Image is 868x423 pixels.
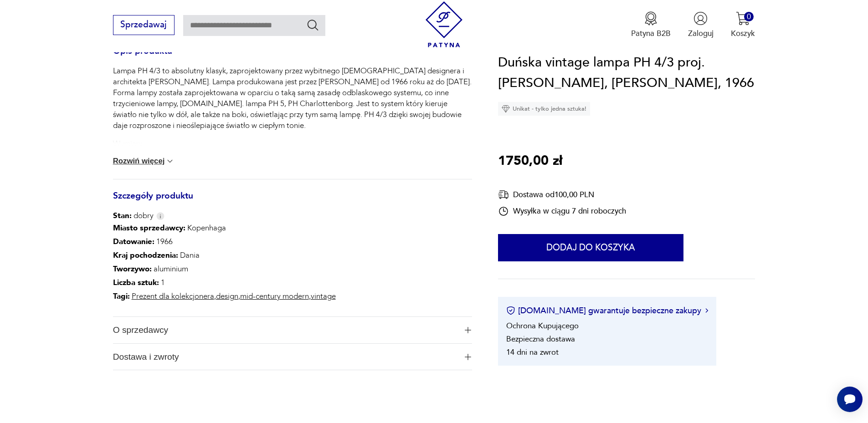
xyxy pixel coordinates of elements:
[216,291,238,301] a: design
[506,305,708,316] button: [DOMAIN_NAME] gwarantuje bezpieczne zakupy
[731,28,755,39] p: Koszyk
[465,354,471,360] img: Ikona plusa
[631,28,671,39] p: Patyna B2B
[731,11,755,39] button: 0Koszyk
[113,193,472,211] h3: Szczegóły produktu
[113,22,175,29] a: Sprzedawaj
[113,264,152,274] b: Tworzywo :
[421,1,467,47] img: Patyna - sklep z meblami i dekoracjami vintage
[113,235,336,249] p: 1966
[113,262,336,276] p: aluminium
[113,236,154,247] b: Datowanie :
[113,221,336,235] p: Kopenhaga
[132,291,214,301] a: Prezent dla kolekcjonera
[502,105,510,113] img: Ikona diamentu
[113,48,472,66] h3: Opis produktu
[498,52,755,94] h1: Duńska vintage lampa PH 4/3 proj. [PERSON_NAME], [PERSON_NAME], 1966
[498,189,509,200] img: Ikona dostawy
[113,138,472,149] p: Wymiary:
[113,66,472,131] p: Lampa PH 4/3 to absolutny klasyk, zaprojektowany przez wybitnego [DEMOGRAPHIC_DATA] designera i a...
[506,334,575,344] li: Bezpieczna dostawa
[744,12,754,21] div: 0
[506,321,579,331] li: Ochrona Kupującego
[240,291,309,301] a: mid-century modern
[113,344,472,370] button: Ikona plusaDostawa i zwroty
[113,317,457,343] span: O sprzedawcy
[113,250,178,260] b: Kraj pochodzenia :
[644,11,658,25] img: Ikona medalu
[113,276,336,290] p: 1
[113,210,132,221] b: Stan:
[837,387,863,412] iframe: Smartsupp widget button
[311,291,336,301] a: vintage
[113,15,175,35] button: Sprzedawaj
[113,157,175,166] button: Rozwiń więcej
[705,309,708,313] img: Ikona strzałki w prawo
[113,210,154,221] span: dobry
[736,11,750,25] img: Ikona koszyka
[498,151,562,172] p: 1750,00 zł
[498,102,590,116] div: Unikat - tylko jedna sztuka!
[631,11,671,39] a: Ikona medaluPatyna B2B
[113,249,336,262] p: Dania
[465,327,471,333] img: Ikona plusa
[688,28,714,39] p: Zaloguj
[306,18,319,31] button: Szukaj
[113,317,472,343] button: Ikona plusaO sprzedawcy
[113,291,130,301] b: Tagi:
[113,290,336,303] p: , , ,
[498,234,683,261] button: Dodaj do koszyka
[693,11,708,25] img: Ikonka użytkownika
[165,157,175,166] img: chevron down
[113,223,185,233] b: Miasto sprzedawcy :
[498,189,626,200] div: Dostawa od 100,00 PLN
[506,306,515,316] img: Ikona certyfikatu
[156,212,164,220] img: Info icon
[113,344,457,370] span: Dostawa i zwroty
[631,11,671,39] button: Patyna B2B
[498,206,626,217] div: Wysyłka w ciągu 7 dni roboczych
[506,347,559,357] li: 14 dni na zwrot
[113,277,159,288] b: Liczba sztuk:
[688,11,714,39] button: Zaloguj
